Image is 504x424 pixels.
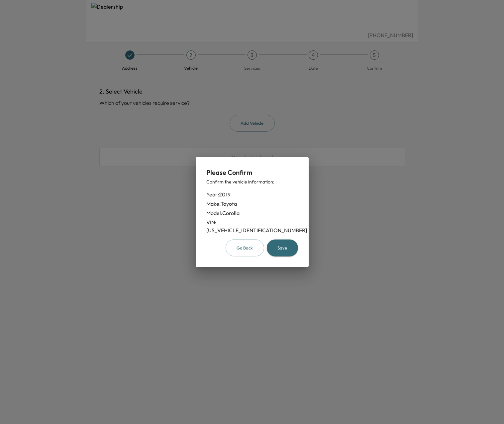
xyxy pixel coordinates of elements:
div: VIN: [US_VEHICLE_IDENTIFICATION_NUMBER] [206,218,298,234]
button: Save [267,240,298,256]
div: Confirm the vehicle information: [206,178,298,185]
div: Model: Corolla [206,209,298,217]
div: Make: Toyota [206,200,298,208]
div: Year: 2019 [206,190,298,198]
button: Go Back [226,240,264,256]
div: Please Confirm [206,168,298,177]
